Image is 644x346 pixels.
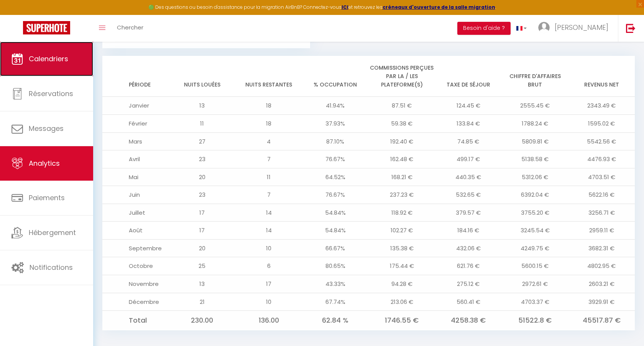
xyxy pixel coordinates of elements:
td: 20 [169,239,236,257]
td: 87.10% [302,132,369,150]
th: Chiffre d'affaires brut [502,56,568,97]
td: 41.94% [302,97,369,115]
td: Janvier [102,97,169,115]
td: 18 [235,97,302,115]
td: 17 [169,204,236,222]
td: 6 [235,257,302,275]
td: Avril [102,150,169,168]
td: 184.16 € [435,222,502,240]
td: 17 [235,275,302,293]
td: 532.65 € [435,186,502,204]
img: ... [538,22,550,33]
td: 3682.31 € [568,239,635,257]
td: 192.40 € [369,132,435,150]
span: Réservations [29,89,73,98]
th: Commissions perçues par la / les plateforme(s) [369,56,435,97]
td: Mars [102,132,169,150]
a: ICI [342,4,348,10]
td: 23 [169,150,236,168]
a: Chercher [111,15,149,42]
td: Mai [102,168,169,186]
td: 43.33% [302,275,369,293]
td: 76.67% [302,186,369,204]
td: 4249.75 € [502,239,568,257]
th: % Occupation [302,56,369,97]
td: 59.38 € [369,114,435,132]
td: 10 [235,239,302,257]
td: 1788.24 € [502,114,568,132]
td: 5809.81 € [502,132,568,150]
span: Hébergement [29,228,76,237]
td: 14 [235,222,302,240]
td: 102.27 € [369,222,435,240]
td: 1595.02 € [568,114,635,132]
td: 3755.20 € [502,204,568,222]
td: 7 [235,186,302,204]
td: 17 [169,222,236,240]
td: 124.45 € [435,97,502,115]
td: Septembre [102,239,169,257]
td: 4802.95 € [568,257,635,275]
td: 213.06 € [369,293,435,311]
td: 5312.06 € [502,168,568,186]
span: Analytics [29,158,60,168]
td: 4 [235,132,302,150]
td: 67.74% [302,293,369,311]
th: Nuits louées [169,56,236,97]
span: Calendriers [29,54,68,64]
td: 7 [235,150,302,168]
td: 66.67% [302,239,369,257]
td: Juin [102,186,169,204]
td: 499.17 € [435,150,502,168]
td: 64.52% [302,168,369,186]
td: 4703.37 € [502,293,568,311]
td: 133.84 € [435,114,502,132]
td: 11 [235,168,302,186]
td: 20 [169,168,236,186]
td: 1746.55 € [369,311,435,330]
td: 135.38 € [369,239,435,257]
td: 37.93% [302,114,369,132]
a: créneaux d'ouverture de la salle migration [383,4,495,10]
td: 162.48 € [369,150,435,168]
td: 6392.04 € [502,186,568,204]
td: 440.35 € [435,168,502,186]
td: 4258.38 € [435,311,502,330]
td: Février [102,114,169,132]
td: Août [102,222,169,240]
td: 5542.56 € [568,132,635,150]
span: Messages [29,124,64,133]
td: 5622.16 € [568,186,635,204]
td: 621.76 € [435,257,502,275]
td: 432.06 € [435,239,502,257]
td: 76.67% [302,150,369,168]
td: 237.23 € [369,186,435,204]
td: 10 [235,293,302,311]
td: 2603.21 € [568,275,635,293]
span: Paiements [29,193,65,202]
td: 3929.91 € [568,293,635,311]
span: Notifications [30,263,73,272]
td: 5600.15 € [502,257,568,275]
td: 51522.8 € [502,311,568,330]
td: 168.21 € [369,168,435,186]
td: 87.51 € [369,97,435,115]
td: Octobre [102,257,169,275]
td: 18 [235,114,302,132]
td: 27 [169,132,236,150]
td: 25 [169,257,236,275]
td: 3245.54 € [502,222,568,240]
td: 118.92 € [369,204,435,222]
td: 379.57 € [435,204,502,222]
button: Besoin d'aide ? [457,22,511,35]
td: 175.44 € [369,257,435,275]
th: Nuits restantes [235,56,302,97]
td: 13 [169,97,236,115]
td: 13 [169,275,236,293]
img: Super Booking [23,21,70,34]
td: 2972.61 € [502,275,568,293]
td: 2959.11 € [568,222,635,240]
td: 560.41 € [435,293,502,311]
